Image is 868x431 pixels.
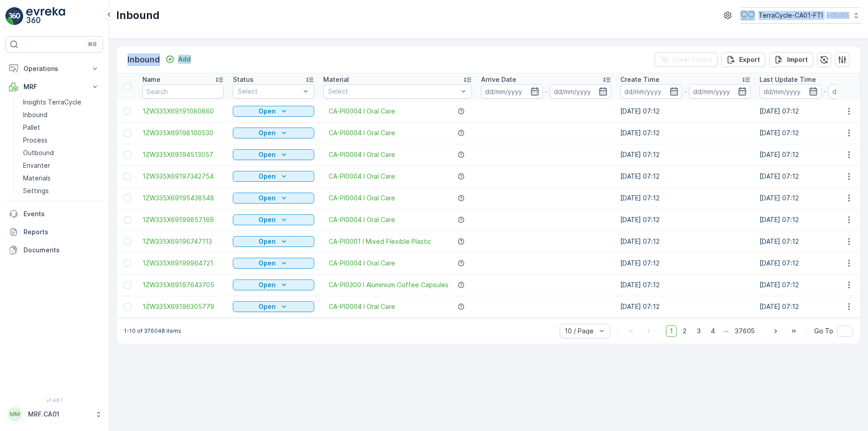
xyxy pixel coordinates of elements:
p: - [823,86,826,97]
td: [DATE] 07:12 [616,209,755,231]
button: Open [233,171,314,182]
button: Open [233,279,314,290]
a: 1ZW335X69199964721 [142,259,224,268]
div: Toggle Row Selected [124,108,131,115]
button: Open [233,301,314,312]
p: Documents [24,246,99,255]
button: Open [233,128,314,138]
a: CA-PI0004 I Oral Care [329,215,395,224]
div: Toggle Row Selected [124,129,131,137]
span: CA-PI0004 I Oral Care [329,194,395,203]
span: 2 [679,325,691,337]
p: Open [259,107,276,116]
input: dd/mm/yyyy [550,84,612,99]
p: Open [259,128,276,137]
p: Material [323,75,349,84]
input: dd/mm/yyyy [759,84,821,99]
span: 37605 [731,325,759,337]
a: 1ZW335X69198100530 [142,128,224,137]
a: Insights TerraCycle [19,96,103,109]
button: Open [233,236,314,247]
div: Toggle Row Selected [124,151,131,158]
p: Materials [23,174,51,183]
a: Reports [5,223,103,241]
a: Documents [5,241,103,259]
p: Process [23,136,47,145]
button: Operations [5,60,103,78]
p: Open [259,172,276,181]
div: Toggle Row Selected [124,303,131,310]
img: TC_BVHiTW6.png [741,10,755,20]
p: Import [787,55,808,64]
a: 1ZW335X69194513057 [142,150,224,159]
p: Open [259,215,276,224]
span: CA-PI0001 I Mixed Flexible Plastic [329,237,431,246]
a: CA-PI0004 I Oral Care [329,302,395,311]
a: Materials [19,172,103,185]
p: Clear Filters [673,55,712,64]
td: [DATE] 07:12 [616,296,755,317]
div: Toggle Row Selected [124,173,131,180]
p: ( -05:00 ) [826,12,848,19]
span: 1ZW335X69199857169 [142,215,224,224]
a: 1ZW335X69191080860 [142,107,224,116]
td: [DATE] 07:12 [616,187,755,209]
img: logo_light-DOdMpM7g.png [26,7,65,25]
a: CA-PI0004 I Oral Care [329,107,395,116]
td: [DATE] 07:12 [616,100,755,122]
p: - [684,86,687,97]
a: CA-PI0004 I Oral Care [329,172,395,181]
p: MRF [24,82,85,91]
button: Open [233,106,314,117]
a: CA-PI0004 I Oral Care [329,259,395,268]
div: Toggle Row Selected [124,216,131,223]
div: Toggle Row Selected [124,260,131,267]
span: 4 [707,325,719,337]
button: MMMRF.CA01 [5,405,103,424]
p: Operations [24,64,85,73]
div: Toggle Row Selected [124,194,131,202]
span: 1ZW335X69195438548 [142,194,224,203]
a: Events [5,205,103,223]
p: Outbound [23,148,54,157]
p: Open [259,150,276,159]
p: ... [723,325,729,337]
a: CA-PI0300 I Aluminium Coffee Capsules [329,280,448,289]
span: Go To [814,327,833,336]
p: - [545,86,548,97]
p: Status [233,75,254,84]
p: Select [328,87,458,96]
input: dd/mm/yyyy [481,84,543,99]
a: 1ZW335X69197342754 [142,172,224,181]
a: 1ZW335X69196305779 [142,302,224,311]
a: Settings [19,185,103,197]
p: Export [739,55,760,64]
a: Envanter [19,159,103,172]
p: Insights TerraCycle [23,98,81,107]
p: Open [259,259,276,268]
p: Name [142,75,160,84]
p: 1-10 of 376048 items [124,327,181,335]
p: Inbound [127,53,160,66]
p: Settings [23,186,49,195]
td: [DATE] 07:12 [616,274,755,296]
p: Events [24,209,99,218]
p: Reports [24,227,99,237]
p: Open [259,194,276,203]
a: Process [19,134,103,147]
p: MRF.CA01 [28,410,90,419]
input: dd/mm/yyyy [689,84,751,99]
a: 1ZW335X69196747113 [142,237,224,246]
span: 1ZW335X69197643705 [142,280,224,289]
p: TerraCycle-CA01-FTI [759,11,823,20]
input: dd/mm/yyyy [620,84,682,99]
